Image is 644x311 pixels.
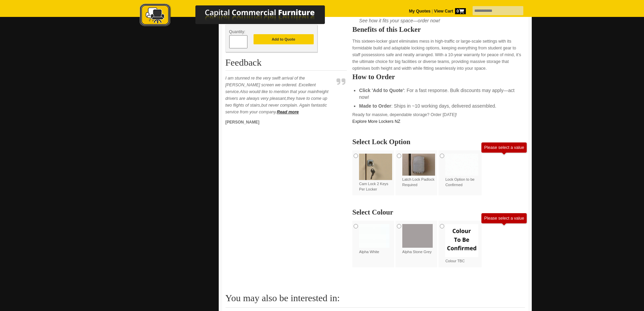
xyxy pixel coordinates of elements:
[352,209,525,216] h2: Select Colour
[445,224,478,264] label: Colour TBC
[445,154,478,187] label: Lock Option to be Confirmed
[359,154,392,180] img: Cam Lock 2 Keys Per Locker
[121,3,358,28] img: Capital Commercial Furniture Logo
[352,73,525,80] h2: How to Order
[359,103,518,109] li: : Ships in ~10 working days, delivered assembled.
[359,224,389,248] img: Alpha White
[455,8,466,14] span: 0
[445,154,478,176] img: Lock Option to be Confirmed
[359,88,404,93] strong: Click 'Add to Quote'
[484,145,524,150] div: Please select a value
[352,38,525,72] p: This sixteen-locker giant eliminates mess in high-traffic or large-scale settings with its formid...
[433,9,466,14] a: View Cart0
[402,224,435,254] label: Alpha Stone Grey
[359,87,518,101] li: : For a fast response. Bulk discounts may apply—act now!
[352,111,525,125] p: Ready for massive, dependable storage? Order [DATE]!
[402,224,433,248] img: Alpha Stone Grey
[359,103,391,109] strong: Made to Order
[254,34,314,44] button: Add to Quote
[225,75,334,115] p: I am stunned re the very swift arrival of the [PERSON_NAME] screen we ordered. Excellent service....
[359,10,518,24] li: Total Size: 1800mm H x 1200mm W x 450mm D
[402,154,435,176] img: Latch Lock Padlock Required
[225,293,525,308] h2: You may also be interested in:
[352,119,400,124] a: Explore More Lockers NZ
[225,119,334,126] p: [PERSON_NAME]
[409,9,431,14] a: My Quotes
[402,154,435,187] label: Latch Lock Padlock Required
[352,138,525,145] h2: Select Lock Option
[352,26,525,33] h2: Benefits of this Locker
[484,216,524,221] div: Please select a value
[121,3,358,30] a: Capital Commercial Furniture Logo
[359,154,392,192] label: Cam Lock 2 Keys Per Locker
[277,110,299,114] a: Read more
[225,58,347,71] h2: Feedback
[445,224,478,257] img: Colour TBC
[359,18,440,23] em: See how it fits your space—order now!
[359,224,392,254] label: Alpha White
[434,9,466,14] strong: View Cart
